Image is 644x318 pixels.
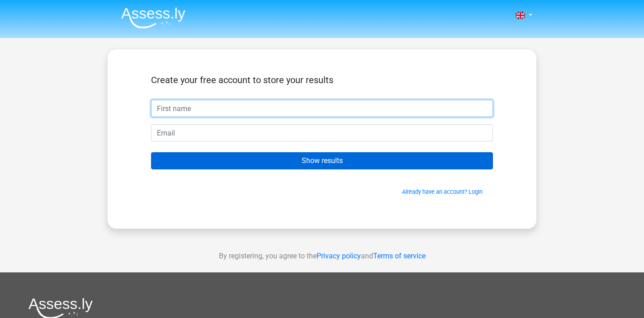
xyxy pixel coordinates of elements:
[317,252,361,260] a: Privacy policy
[373,252,426,260] a: Terms of service
[121,7,185,28] img: Assessly
[402,188,483,195] a: Already have an account? Login
[151,75,493,85] h5: Create your free account to store your results
[151,100,493,117] input: First name
[151,124,493,141] input: Email
[151,152,493,169] input: Show results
